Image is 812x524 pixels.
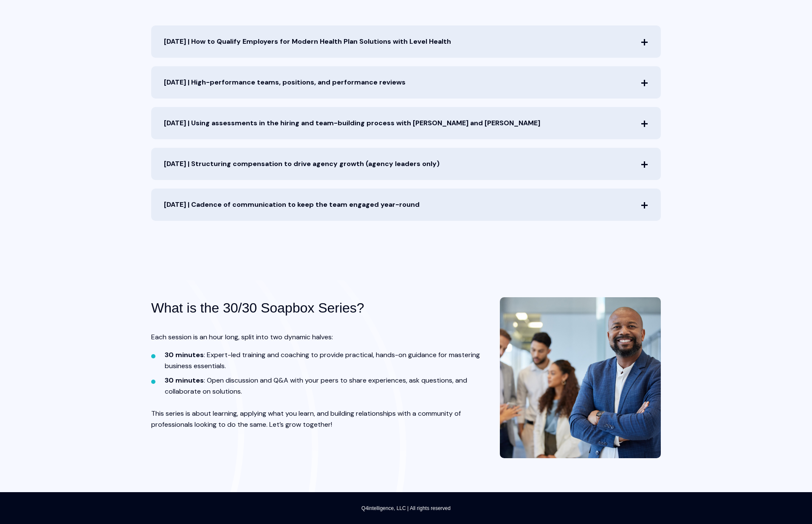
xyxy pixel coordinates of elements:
[151,332,487,430] div: This series is about learning, applying what you learn, and building relationships with a communi...
[165,375,487,408] li: : Open discussion and Q&A with your peers to share experiences, ask questions, and collaborate on...
[500,297,661,458] img: AdobeStock_627444943-2
[361,503,451,514] span: Q4intelligence, LLC | All rights reserved
[165,350,204,359] strong: 30 minutes
[151,107,661,139] span: [DATE] | Using assessments in the hiring and team-building process with [PERSON_NAME] and [PERSON...
[151,189,661,221] span: [DATE] | Cadence of communication to keep the team engaged year-round
[165,376,204,385] strong: 30 minutes
[151,297,436,319] h3: What is the 30/30 Soapbox Series?
[151,332,333,341] span: Each session is an hour long, split into two dynamic halves:
[165,349,487,372] li: : Expert-led training and coaching to provide practical, hands-on guidance for mastering business...
[151,66,661,99] span: [DATE] | High-performance teams, positions, and performance reviews
[151,25,661,58] span: [DATE] | How to Qualify Employers for Modern Health Plan Solutions with Level Health
[151,148,661,180] span: [DATE] | Structuring compensation to drive agency growth (agency leaders only)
